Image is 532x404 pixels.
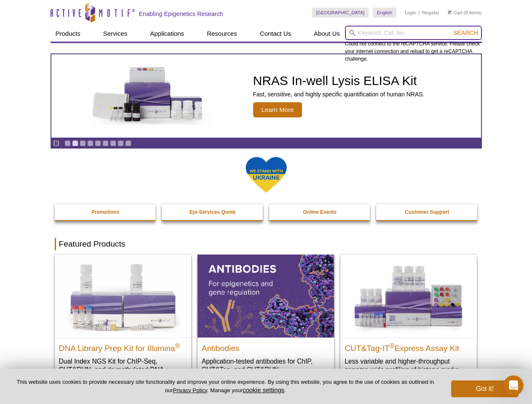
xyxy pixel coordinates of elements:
[269,204,371,220] a: Online Events
[72,140,78,146] a: Go to slide 2
[162,204,264,220] a: Epi-Services Quote
[453,29,478,36] span: Search
[202,357,330,374] p: Application-tested antibodies for ChIP, CUT&Tag, and CUT&RUN.
[312,8,369,18] a: [GEOGRAPHIC_DATA]
[55,238,478,250] h2: Featured Products
[503,375,524,396] iframe: Intercom live chat
[253,74,425,87] h2: NRAS In-well Lysis ELISA Kit
[110,140,116,146] a: Go to slide 7
[53,140,59,146] a: Toggle autoplay
[91,209,120,215] strong: Promotions
[51,26,86,42] a: Products
[340,255,477,382] a: CUT&Tag-IT® Express Assay Kit CUT&Tag-IT®Express Assay Kit Less variable and higher-throughput ge...
[198,255,334,382] a: All Antibodies Antibodies Application-tested antibodies for ChIP, CUT&Tag, and CUT&RUN.
[175,342,180,349] sup: ®
[390,342,395,349] sup: ®
[303,209,337,215] strong: Online Events
[102,140,109,146] a: Go to slide 6
[451,380,519,397] button: Got it!
[448,8,482,18] li: (0 items)
[419,8,420,18] li: |
[373,8,396,18] a: English
[340,255,477,337] img: CUT&Tag-IT® Express Assay Kit
[51,54,481,138] a: NRAS In-well Lysis ELISA Kit NRAS In-well Lysis ELISA Kit Fast, sensitive, and highly specific qu...
[243,386,284,393] button: cookie settings
[59,340,187,353] h2: DNA Library Prep Kit for Illumina
[95,140,101,146] a: Go to slide 5
[190,209,236,215] strong: Epi-Services Quote
[202,340,330,353] h2: Antibodies
[85,67,211,125] img: NRAS In-well Lysis ELISA Kit
[51,54,481,138] article: NRAS In-well Lysis ELISA Kit
[345,357,473,374] p: Less variable and higher-throughput genome-wide profiling of histone marks​.
[345,26,482,63] div: Could not connect to the reCAPTCHA service. Please check your internet connection and reload to g...
[80,140,86,146] a: Go to slide 3
[255,26,296,42] a: Contact Us
[118,140,124,146] a: Go to slide 8
[376,204,478,220] a: Customer Support
[139,10,223,18] h2: Enabling Epigenetics Research
[55,204,157,220] a: Promotions
[448,10,462,16] a: Cart
[98,26,133,42] a: Services
[145,26,189,42] a: Applications
[59,357,187,383] p: Dual Index NGS Kit for ChIP-Seq, CUT&RUN, and ds methylated DNA assays.
[55,255,191,337] img: DNA Library Prep Kit for Illumina
[253,90,425,98] p: Fast, sensitive, and highly specific quantification of human NRAS.
[13,378,437,394] p: This website uses cookies to provide necessary site functionality and improve your online experie...
[202,26,242,42] a: Resources
[309,26,345,42] a: About Us
[448,10,452,14] img: Your Cart
[198,255,334,337] img: All Antibodies
[345,26,482,40] input: Keyword, Cat. No.
[451,29,480,37] button: Search
[55,255,191,391] a: DNA Library Prep Kit for Illumina DNA Library Prep Kit for Illumina® Dual Index NGS Kit for ChIP-...
[64,140,71,146] a: Go to slide 1
[253,102,302,117] span: Learn More
[245,156,287,194] img: We Stand With Ukraine
[345,340,473,353] h2: CUT&Tag-IT Express Assay Kit
[422,10,439,16] a: Register
[405,10,416,16] a: Login
[87,140,94,146] a: Go to slide 4
[173,387,207,393] a: Privacy Policy
[125,140,131,146] a: Go to slide 9
[405,209,449,215] strong: Customer Support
